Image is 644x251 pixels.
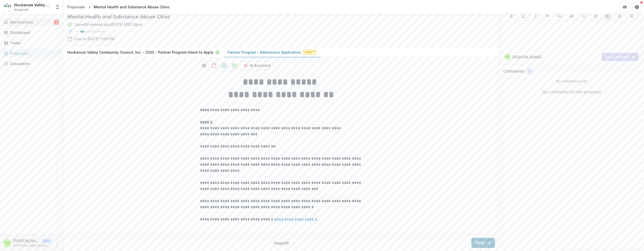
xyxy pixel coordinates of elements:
[2,39,61,47] a: Tasks
[5,241,10,245] div: David O'Rourke
[65,3,87,11] a: Proposals
[10,30,57,35] div: Dashboard
[67,50,213,55] p: Hockanum Valley Community Council, Inc. - 2025 - Partner Program Intent to Apply
[629,13,635,19] button: Align Right
[240,61,274,70] button: AI Assistant
[74,36,114,41] p: Due on [DATE] 11:59 PM
[14,8,28,12] span: Nonprofit
[54,240,60,246] button: More
[528,69,531,74] span: 0
[556,13,562,19] button: Heading 1
[210,61,218,70] button: download-proposal
[230,61,238,70] button: download-proposal
[593,13,599,19] button: Ordered List
[2,59,61,68] a: Documents
[520,13,527,19] button: Underline
[2,18,61,26] button: Notifications1
[471,238,495,248] button: Next
[508,13,514,19] button: Bold
[617,13,623,19] button: Align Center
[54,2,61,12] button: Open entity switcher
[513,54,541,60] p: [PERSON_NAME]
[503,69,524,74] h2: Comments
[506,56,509,58] div: David O'Rourke
[13,243,52,248] p: [PERSON_NAME][EMAIL_ADDRESS][DOMAIN_NAME]
[94,4,170,10] div: Mental Health and Substance Abuse Clinic
[10,40,57,46] div: Tasks
[42,239,52,243] p: User
[67,4,85,10] div: Proposals
[14,2,52,8] div: Hockanum Valley Community Council, Inc.
[632,2,642,12] button: Get Help
[65,3,172,11] nav: breadcrumb
[2,28,61,37] a: Dashboard
[220,61,228,70] button: download-proposal
[532,13,538,19] button: Italicize
[10,20,54,25] span: Notifications
[13,238,39,243] p: [PERSON_NAME]
[228,50,301,55] p: Partner Program - Admissions Application
[10,51,57,56] div: Proposals
[602,53,639,61] button: Add Comment
[303,50,316,55] span: Draft
[503,78,640,84] p: No comments yet
[4,3,12,11] img: Hockanum Valley Community Council, Inc.
[274,240,289,246] p: Page 1 / 4
[545,13,551,19] button: Strike
[620,2,630,12] button: Partners
[200,61,208,70] button: Preview 3bd917a0-9da1-4f99-a573-577898443fef-1.pdf
[569,13,575,19] button: Heading 2
[74,22,143,27] div: Saved 14 minutes ago ( [DATE] @ 12:24pm )
[605,13,611,19] button: Align Left
[67,14,487,20] h2: Mental Health and Substance Abuse Clinic
[74,30,78,33] p: 15 %
[2,49,61,57] a: Proposals
[54,20,59,25] span: 1
[580,13,587,19] button: Bullet List
[542,89,601,95] p: No comments for this proposal
[10,61,57,66] div: Documents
